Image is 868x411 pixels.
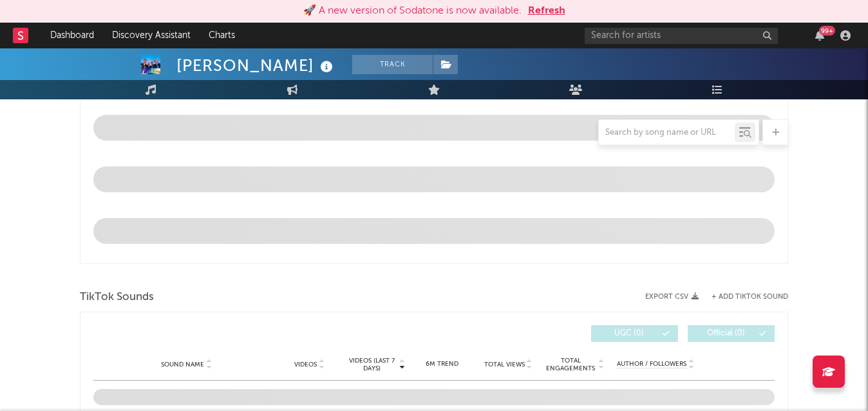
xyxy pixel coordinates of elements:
[200,23,244,48] a: Charts
[815,30,824,41] button: 99+
[645,293,699,301] button: Export CSV
[484,361,525,368] span: Total Views
[599,330,659,337] span: UGC ( 0 )
[346,357,398,372] span: Videos (last 7 days)
[528,3,565,19] button: Refresh
[819,26,835,35] div: 99 +
[545,357,597,372] span: Total Engagements
[712,294,788,301] button: + Add TikTok Sound
[303,3,522,19] div: 🚀 A new version of Sodatone is now available.
[599,128,735,138] input: Search by song name or URL
[585,28,778,44] input: Search for artists
[103,23,200,48] a: Discovery Assistant
[412,359,472,369] div: 6M Trend
[591,325,678,342] button: UGC(0)
[699,294,788,301] button: + Add TikTok Sound
[41,23,103,48] a: Dashboard
[696,330,755,337] span: Official ( 0 )
[352,55,433,74] button: Track
[688,325,775,342] button: Official(0)
[617,360,686,368] span: Author / Followers
[176,55,336,76] div: [PERSON_NAME]
[161,361,204,368] span: Sound Name
[294,361,317,368] span: Videos
[80,290,154,305] span: TikTok Sounds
